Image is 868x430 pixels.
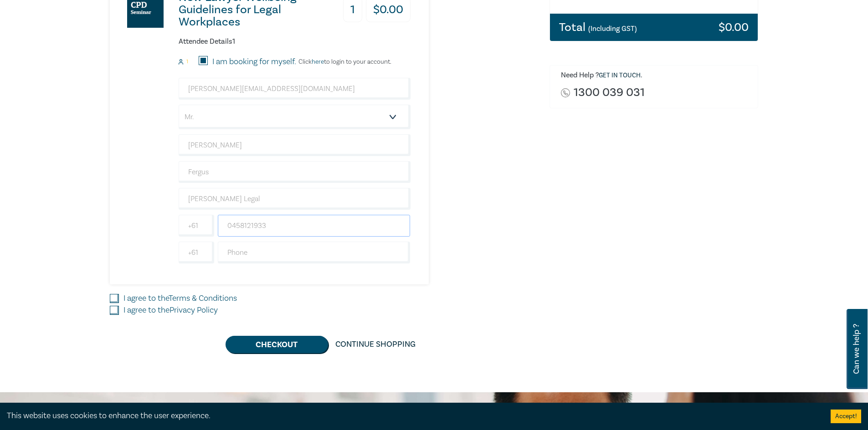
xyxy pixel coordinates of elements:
[179,78,411,100] input: Attendee Email*
[123,304,218,316] label: I agree to the
[179,242,214,263] input: +61
[852,314,861,384] span: Can we help ?
[296,58,391,66] p: Click to login to your account.
[719,21,749,33] h3: $ 0.00
[831,410,861,423] button: Accept cookies
[561,71,751,80] h6: Need Help ? .
[179,134,411,156] input: First Name*
[179,188,411,210] input: Company
[226,336,328,353] button: Checkout
[328,336,423,353] a: Continue Shopping
[186,59,188,65] small: 1
[212,56,296,68] label: I am booking for myself.
[179,37,411,46] h6: Attendee Details 1
[312,58,324,66] a: here
[179,161,411,183] input: Last Name*
[559,21,637,33] h3: Total
[574,86,645,99] a: 1300 039 031
[169,293,237,304] a: Terms & Conditions
[123,293,237,304] label: I agree to the
[588,24,637,33] small: (Including GST)
[599,71,641,80] a: Get in touch
[169,305,218,315] a: Privacy Policy
[218,242,411,263] input: Phone
[218,215,411,237] input: Mobile*
[7,410,817,422] div: This website uses cookies to enhance the user experience.
[179,215,214,237] input: +61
